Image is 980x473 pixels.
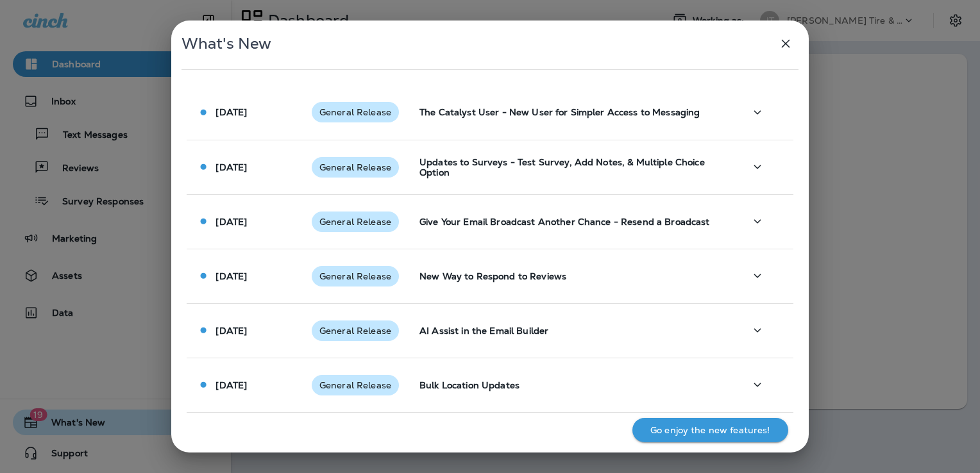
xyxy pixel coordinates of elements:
p: Go enjoy the new features! [650,425,770,435]
span: General Release [312,380,399,390]
span: General Release [312,107,399,117]
p: [DATE] [215,162,247,172]
span: General Release [312,271,399,281]
p: Updates to Surveys - Test Survey, Add Notes, & Multiple Choice Option [419,157,724,178]
span: General Release [312,217,399,227]
p: [DATE] [215,107,247,117]
span: General Release [312,162,399,172]
button: Go enjoy the new features! [632,418,788,442]
p: Give Your Email Broadcast Another Chance - Resend a Broadcast [419,217,724,227]
p: Bulk Location Updates [419,380,724,390]
p: [DATE] [215,326,247,336]
p: The Catalyst User - New User for Simpler Access to Messaging [419,107,724,117]
p: [DATE] [215,217,247,227]
p: New Way to Respond to Reviews [419,271,724,281]
p: [DATE] [215,380,247,390]
span: What's New [182,34,271,53]
p: AI Assist in the Email Builder [419,326,724,336]
p: [DATE] [215,271,247,281]
span: General Release [312,326,399,336]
